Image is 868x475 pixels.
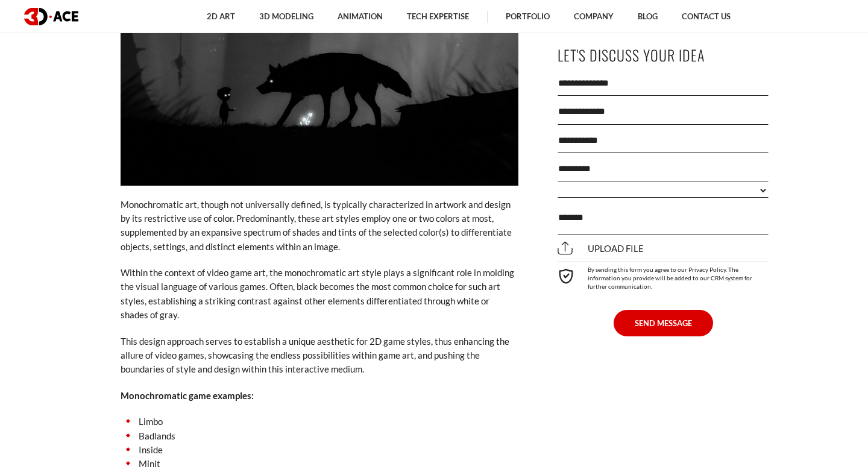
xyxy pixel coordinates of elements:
li: Minit [121,457,518,471]
img: logo dark [24,8,78,25]
li: Limbo [121,415,518,429]
div: By sending this form you agree to our Privacy Policy. The information you provide will be added t... [558,262,769,291]
li: Inside [121,443,518,457]
p: Monochromatic art, though not universally defined, is typically characterized in artwork and desi... [121,198,518,254]
span: Upload file [558,243,644,254]
p: Within the context of video game art, the monochromatic art style plays a significant role in mol... [121,266,518,322]
p: This design approach serves to establish a unique aesthetic for 2D game styles, thus enhancing th... [121,335,518,377]
button: SEND MESSAGE [614,310,713,336]
strong: Monochromatic game examples: [121,390,254,401]
p: Let's Discuss Your Idea [558,42,769,69]
li: Badlands [121,429,518,443]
